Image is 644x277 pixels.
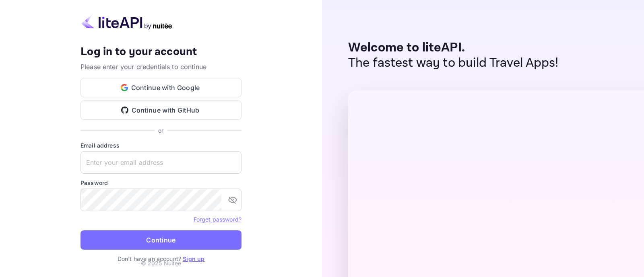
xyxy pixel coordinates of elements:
[80,254,242,263] p: Don't have an account?
[80,230,242,250] button: Continue
[141,259,182,267] p: © 2025 Nuitee
[348,55,559,71] p: The fastest way to build Travel Apps!
[80,101,242,120] button: Continue with GitHub
[194,216,242,223] a: Forget password?
[80,141,242,150] label: Email address
[183,255,204,262] a: Sign up
[194,215,242,223] a: Forget password?
[80,179,242,187] label: Password
[225,192,241,208] button: toggle password visibility
[80,151,242,174] input: Enter your email address
[80,62,242,72] p: Please enter your credentials to continue
[226,158,236,167] keeper-lock: Open Keeper Popup
[80,14,173,30] img: liteapi
[158,126,163,135] p: or
[348,40,559,55] p: Welcome to liteAPI.
[80,45,242,59] h4: Log in to your account
[80,78,242,97] button: Continue with Google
